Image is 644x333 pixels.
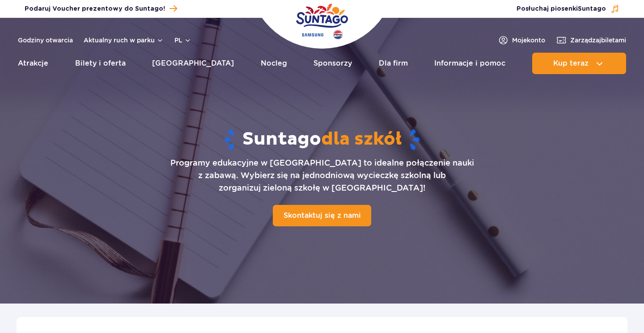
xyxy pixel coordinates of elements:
[498,35,545,46] a: Mojekonto
[553,59,589,67] span: Kup teraz
[25,3,177,15] a: Podaruj Voucher prezentowy do Suntago!
[434,53,505,74] a: Informacje i pomoc
[152,53,234,74] a: [GEOGRAPHIC_DATA]
[261,53,287,74] a: Nocleg
[18,53,48,74] a: Atrakcje
[578,6,606,12] span: Suntago
[84,37,164,44] button: Aktualny ruch w parku
[512,36,545,45] span: Moje konto
[25,4,165,13] span: Podaruj Voucher prezentowy do Suntago!
[517,4,606,13] span: Posłuchaj piosenki
[517,4,619,13] button: Posłuchaj piosenkiSuntago
[532,53,626,74] button: Kup teraz
[379,53,408,74] a: Dla firm
[18,36,73,45] a: Godziny otwarcia
[284,211,361,220] span: Skontaktuj się z nami
[34,128,610,151] h1: Suntago
[321,128,402,150] span: dla szkół
[75,53,126,74] a: Bilety i oferta
[556,35,626,46] a: Zarządzajbiletami
[170,157,474,194] p: Programy edukacyjne w [GEOGRAPHIC_DATA] to idealne połączenie nauki z zabawą. Wybierz się na jedn...
[174,36,191,45] button: pl
[273,205,371,226] a: Skontaktuj się z nami
[570,36,626,45] span: Zarządzaj biletami
[314,53,352,74] a: Sponsorzy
